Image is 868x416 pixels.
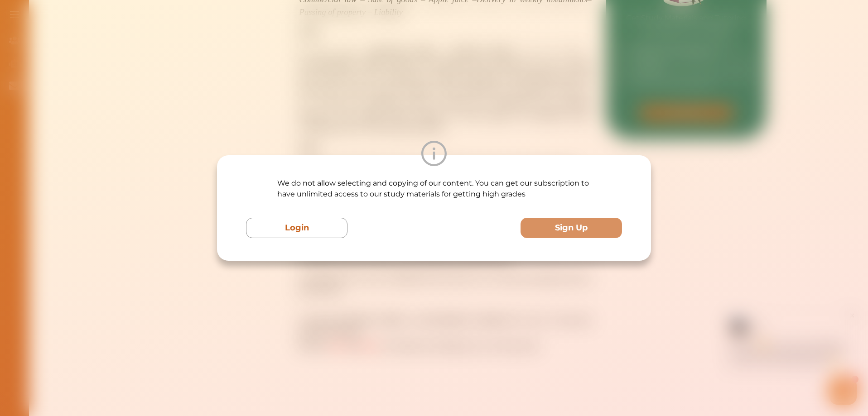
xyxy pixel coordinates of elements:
[201,67,208,74] i: 1
[246,218,347,238] button: Login
[108,31,116,40] span: 👋
[521,218,622,238] button: Sign Up
[277,178,591,200] p: We do not allow selecting and copying of our content. You can get our subscription to have unlimi...
[181,48,189,57] span: 🌟
[79,31,199,57] p: Hey there If you have any questions, I'm here to help! Just text back 'Hi' and choose from the fo...
[79,9,96,26] img: Nini
[102,15,112,24] div: Nini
